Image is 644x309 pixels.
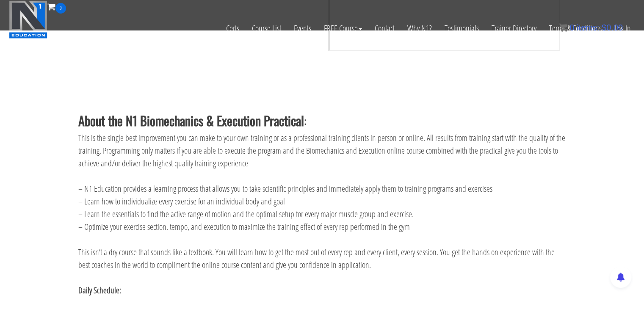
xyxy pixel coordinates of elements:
[569,23,574,32] span: 0
[55,3,66,14] span: 0
[47,1,66,12] a: 0
[78,111,304,130] strong: About the N1 Biomechanics & Execution Practical
[78,113,566,127] h2: :
[78,246,566,271] p: This isn’t a dry course that sounds like a textbook. You will learn how to get the most out of ev...
[559,23,567,32] img: icon11.png
[559,23,623,32] a: 0 items: $0.00
[401,14,438,43] a: Why N1?
[220,14,246,43] a: Certs
[287,14,318,43] a: Events
[368,14,401,43] a: Contact
[543,14,608,43] a: Terms & Conditions
[438,14,485,43] a: Testimonials
[78,284,121,296] strong: Daily Schedule:
[577,23,599,32] span: items:
[608,14,637,43] a: Log In
[9,0,47,39] img: n1-education
[485,14,543,43] a: Trainer Directory
[602,23,623,32] bdi: 0.00
[602,23,606,32] span: $
[318,14,368,43] a: FREE Course
[78,182,566,233] p: – N1 Education provides a learning process that allows you to take scientific principles and imme...
[78,132,566,170] p: This is the single best improvement you can make to your own training or as a professional traini...
[246,14,287,43] a: Course List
